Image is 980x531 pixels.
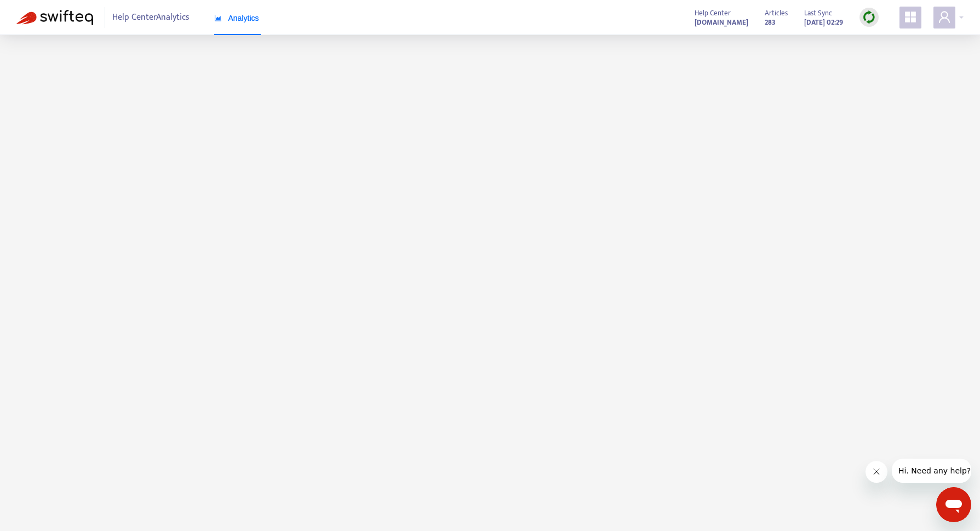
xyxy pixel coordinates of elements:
iframe: Button to launch messaging window [936,487,971,522]
img: Swifteq [16,10,93,25]
iframe: Close message [866,461,887,483]
span: Articles [765,7,788,19]
strong: 283 [765,16,776,28]
span: user [938,10,951,24]
span: area-chart [214,14,222,22]
span: Last Sync [804,7,832,19]
span: Analytics [214,14,259,22]
span: Help Center Analytics [112,7,190,28]
span: appstore [904,10,917,24]
a: [DOMAIN_NAME] [695,16,748,28]
iframe: Message from company [892,459,971,483]
span: Help Center [695,7,731,19]
img: sync.dc5367851b00ba804db3.png [862,10,876,24]
strong: [DATE] 02:29 [804,16,843,28]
